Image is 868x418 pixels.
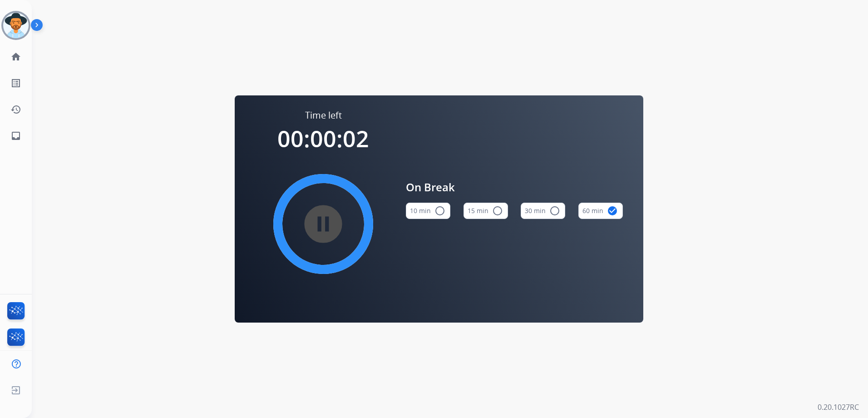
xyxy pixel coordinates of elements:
mat-icon: history [10,104,21,115]
button: 30 min [521,203,565,219]
mat-icon: radio_button_unchecked [434,205,445,216]
button: 15 min [464,203,508,219]
mat-icon: radio_button_unchecked [492,205,503,216]
p: 0.20.1027RC [818,402,859,413]
span: 00:00:02 [277,123,369,154]
span: Time left [305,109,342,122]
mat-icon: radio_button_unchecked [549,205,560,216]
img: avatar [3,13,29,38]
span: On Break [406,179,623,195]
mat-icon: check_circle [607,205,618,216]
button: 10 min [406,203,450,219]
mat-icon: home [10,51,21,62]
mat-icon: list_alt [10,78,21,89]
mat-icon: pause_circle_filled [318,219,329,229]
button: 60 min [578,203,623,219]
mat-icon: inbox [10,130,21,141]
